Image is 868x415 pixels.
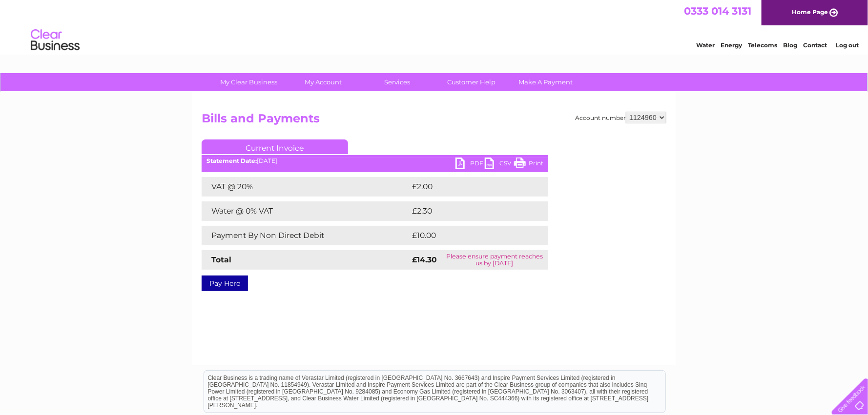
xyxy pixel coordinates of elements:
[207,157,257,164] b: Statement Date:
[30,25,80,55] img: logo.png
[202,201,410,221] td: Water @ 0% VAT
[696,41,715,49] a: Water
[506,73,586,91] a: Make A Payment
[202,226,410,245] td: Payment By Non Direct Debit
[357,73,438,91] a: Services
[211,255,231,264] strong: Total
[721,41,742,49] a: Energy
[410,201,525,221] td: £2.30
[783,41,797,49] a: Blog
[209,73,289,91] a: My Clear Business
[575,112,666,123] div: Account number
[684,5,751,17] a: 0333 014 3131
[283,73,364,91] a: My Account
[410,177,526,197] td: £2.00
[202,177,410,197] td: VAT @ 20%
[204,5,665,47] div: Clear Business is a trading name of Verastar Limited (registered in [GEOGRAPHIC_DATA] No. 3667643...
[836,41,859,49] a: Log out
[514,158,543,172] a: Print
[412,255,437,264] strong: £14.30
[441,250,548,270] td: Please ensure payment reaches us by [DATE]
[202,276,248,291] a: Pay Here
[748,41,777,49] a: Telecoms
[202,139,348,154] a: Current Invoice
[803,41,827,49] a: Contact
[202,158,548,164] div: [DATE]
[202,112,666,130] h2: Bills and Payments
[432,73,512,91] a: Customer Help
[485,158,514,172] a: CSV
[410,226,528,245] td: £10.00
[455,158,485,172] a: PDF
